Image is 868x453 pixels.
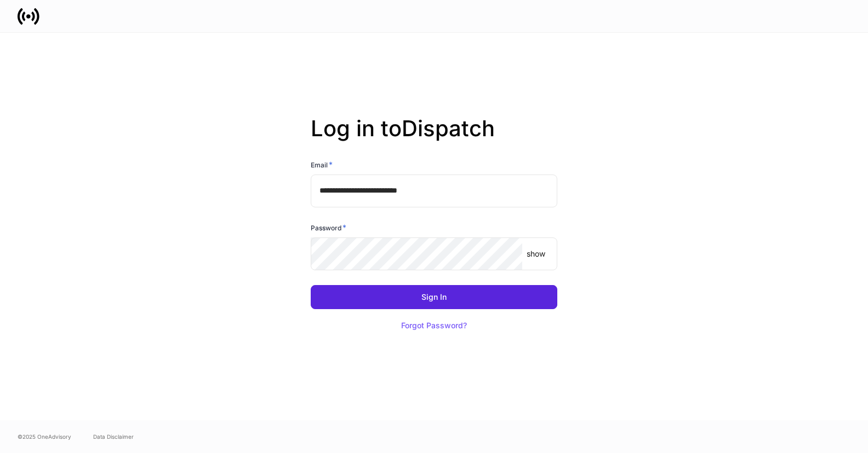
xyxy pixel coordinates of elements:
[527,248,545,259] p: show
[93,432,134,441] a: Data Disclaimer
[421,293,447,301] div: Sign In
[311,159,333,170] h6: Email
[18,432,71,441] span: © 2025 OneAdvisory
[401,322,467,329] div: Forgot Password?
[311,222,346,233] h6: Password
[387,313,481,338] button: Forgot Password?
[311,285,557,309] button: Sign In
[311,115,557,159] h2: Log in to Dispatch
